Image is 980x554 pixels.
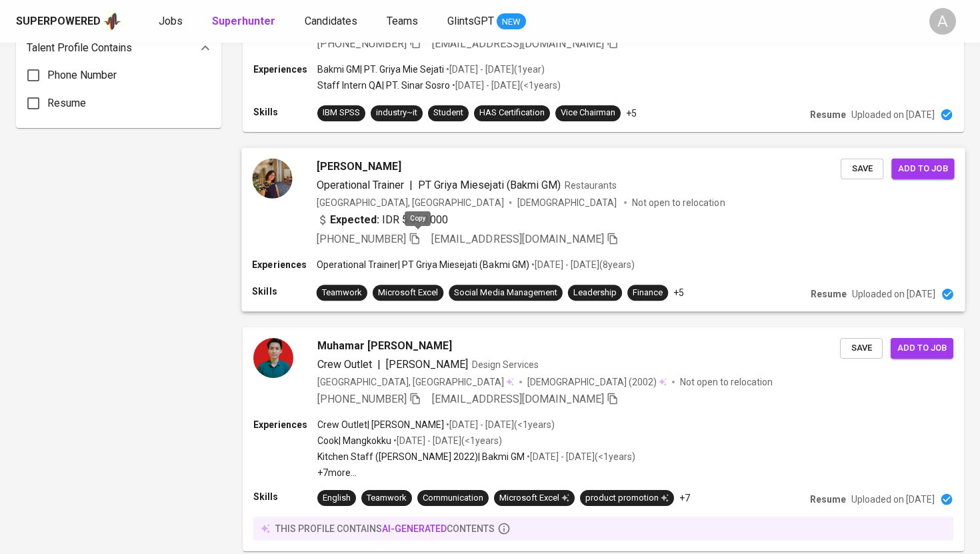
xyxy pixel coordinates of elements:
span: AI-generated [382,523,447,534]
span: Save [847,161,877,176]
div: product promotion [585,492,669,505]
p: +7 [679,491,690,505]
div: Communication [423,492,483,505]
p: +7 more ... [317,466,635,479]
span: Muhamar [PERSON_NAME] [317,338,452,354]
span: [EMAIL_ADDRESS][DOMAIN_NAME] [431,233,604,245]
img: app logo [103,11,121,31]
span: Design Services [472,359,539,370]
p: Cook | Mangkokku [317,434,391,447]
p: Resume [810,108,846,121]
p: Resume [811,287,847,301]
p: Kitchen Staff ([PERSON_NAME] 2022) | Bakmi GM [317,450,525,463]
p: Staff Intern QA | PT. Sinar Sosro [317,79,450,92]
img: e3febdba5b2af99569f339ea72338f9a.jpg [252,158,292,198]
p: Skills [253,105,317,119]
a: Superpoweredapp logo [16,11,121,31]
span: Phone Number [47,67,117,83]
p: Uploaded on [DATE] [852,287,935,301]
p: • [DATE] - [DATE] ( <1 years ) [450,79,561,92]
div: Talent Profile Contains [27,35,211,61]
p: Experiences [253,63,317,76]
span: Add to job [898,161,947,176]
a: Superhunter [212,13,278,30]
p: +5 [673,286,684,299]
p: Skills [252,285,316,298]
p: Not open to relocation [680,375,773,389]
p: Crew Outlet | [PERSON_NAME] [317,418,444,431]
div: Teamwork [322,287,362,299]
img: 8e6fc4a1615edc57715a7247f04ee738.jpg [253,338,293,378]
div: English [323,492,351,505]
p: this profile contains contents [275,522,495,535]
a: Candidates [305,13,360,30]
p: Uploaded on [DATE] [851,108,935,121]
span: NEW [497,15,526,29]
span: GlintsGPT [447,15,494,27]
span: [DEMOGRAPHIC_DATA] [527,375,629,389]
p: Skills [253,490,317,503]
p: • [DATE] - [DATE] ( 1 year ) [444,63,545,76]
div: [GEOGRAPHIC_DATA], [GEOGRAPHIC_DATA] [317,375,514,389]
span: [PHONE_NUMBER] [317,233,406,245]
button: Save [841,158,883,179]
span: Teams [387,15,418,27]
button: Save [840,338,883,359]
div: Microsoft Excel [499,492,569,505]
p: Experiences [252,258,316,271]
div: Student [433,107,463,119]
span: | [409,177,413,193]
span: Add to job [897,341,947,356]
p: • [DATE] - [DATE] ( 8 years ) [529,258,635,271]
a: Jobs [159,13,185,30]
span: [EMAIL_ADDRESS][DOMAIN_NAME] [432,37,604,50]
button: Add to job [891,158,954,179]
button: Add to job [891,338,953,359]
span: Jobs [159,15,183,27]
p: Not open to relocation [632,196,725,209]
p: • [DATE] - [DATE] ( <1 years ) [391,434,502,447]
div: Microsoft Excel [378,287,438,299]
span: Crew Outlet [317,358,372,371]
div: HAS Certification [479,107,545,119]
a: Teams [387,13,421,30]
p: Operational Trainer | PT Griya Miesejati (Bakmi GM) [317,258,529,271]
div: IDR 5.000.000 [317,212,449,228]
div: industry~it [376,107,417,119]
span: [PERSON_NAME] [386,358,468,371]
span: [PERSON_NAME] [317,158,401,174]
b: Superhunter [212,15,275,27]
p: • [DATE] - [DATE] ( <1 years ) [525,450,635,463]
p: Bakmi GM | PT. Griya Mie Sejati [317,63,444,76]
span: Restaurants [565,179,617,190]
div: Leadership [573,287,617,299]
p: Talent Profile Contains [27,40,132,56]
p: Experiences [253,418,317,431]
span: Operational Trainer [317,178,404,191]
div: Finance [633,287,663,299]
span: [DEMOGRAPHIC_DATA] [517,196,619,209]
div: Teamwork [367,492,407,505]
span: | [377,357,381,373]
div: [GEOGRAPHIC_DATA], [GEOGRAPHIC_DATA] [317,196,504,209]
div: A [929,8,956,35]
span: Save [847,341,876,356]
div: Social Media Management [454,287,557,299]
p: • [DATE] - [DATE] ( <1 years ) [444,418,555,431]
b: Expected: [330,212,379,228]
div: IBM SPSS [323,107,360,119]
span: [PHONE_NUMBER] [317,37,407,50]
a: Muhamar [PERSON_NAME]Crew Outlet|[PERSON_NAME]Design Services[GEOGRAPHIC_DATA], [GEOGRAPHIC_DATA]... [243,327,964,551]
div: Superpowered [16,14,101,29]
a: GlintsGPT NEW [447,13,526,30]
p: Resume [810,493,846,506]
div: Vice Chairman [561,107,615,119]
span: Candidates [305,15,357,27]
p: Uploaded on [DATE] [851,493,935,506]
span: [EMAIL_ADDRESS][DOMAIN_NAME] [432,393,604,405]
p: +5 [626,107,637,120]
div: (2002) [527,375,667,389]
span: Resume [47,95,86,111]
a: [PERSON_NAME]Operational Trainer|PT Griya Miesejati (Bakmi GM)Restaurants[GEOGRAPHIC_DATA], [GEOG... [243,148,964,311]
span: PT Griya Miesejati (Bakmi GM) [418,178,561,191]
